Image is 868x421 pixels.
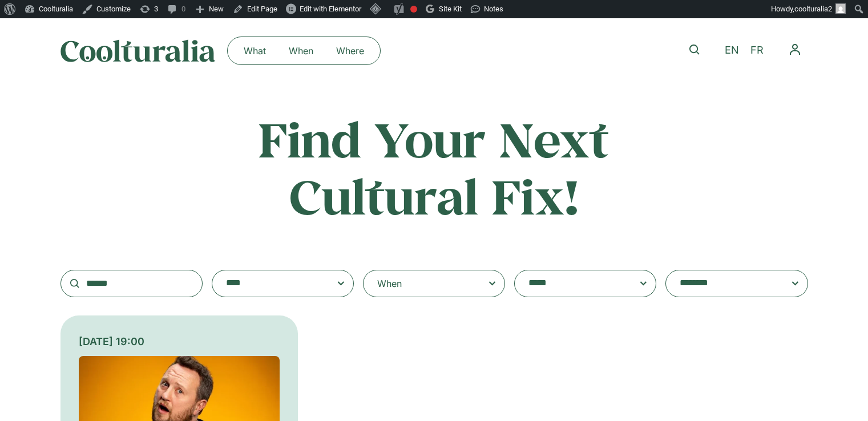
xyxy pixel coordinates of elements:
nav: Menu [782,37,808,63]
span: Edit with Elementor [300,5,361,13]
span: FR [750,44,764,56]
h2: Find Your Next Cultural Fix! [210,111,659,224]
span: EN [725,44,739,56]
textarea: Search [528,276,620,292]
div: Needs improvement [410,6,417,13]
div: [DATE] 19:00 [79,334,280,349]
a: Where [325,42,376,60]
textarea: Search [226,276,317,292]
a: What [232,42,277,60]
a: FR [745,42,769,59]
span: Site Kit [439,5,462,13]
a: EN [719,42,745,59]
span: coolturalia2 [794,5,832,13]
textarea: Search [680,276,771,292]
nav: Menu [232,42,376,60]
a: When [277,42,325,60]
div: When [377,277,402,290]
button: Menu Toggle [782,37,808,63]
